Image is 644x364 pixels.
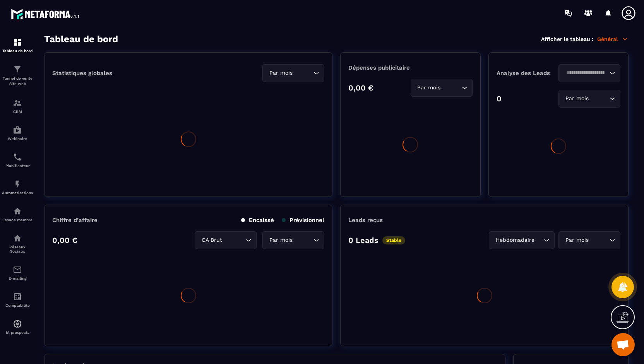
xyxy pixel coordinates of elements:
a: schedulerschedulerPlanificateur [2,147,33,174]
h3: Tableau de bord [44,34,118,44]
p: Leads reçus [348,217,383,224]
input: Search for option [442,84,460,92]
p: Analyse des Leads [497,70,558,77]
a: accountantaccountantComptabilité [2,286,33,313]
img: email [13,265,22,274]
a: formationformationTunnel de vente Site web [2,59,33,92]
p: Chiffre d’affaire [52,217,98,224]
p: Tableau de bord [2,49,33,53]
img: social-network [13,234,22,243]
p: Automatisations [2,191,33,195]
img: scheduler [13,152,22,162]
p: 0 Leads [348,236,379,245]
p: Prévisionnel [282,217,324,224]
img: automations [13,319,22,328]
p: 0 [497,94,502,103]
span: CA Brut [200,236,224,244]
img: automations [13,179,22,189]
span: Par mois [563,94,590,103]
div: Search for option [411,79,473,97]
img: accountant [13,292,22,301]
p: Afficher le tableau : [541,36,593,42]
div: Search for option [489,231,555,249]
a: automationsautomationsWebinaire [2,120,33,147]
input: Search for option [536,236,542,244]
p: 0,00 € [52,236,77,245]
span: Par mois [267,236,294,244]
div: Search for option [262,64,324,82]
div: Search for option [195,231,257,249]
a: emailemailE-mailing [2,259,33,286]
p: Tunnel de vente Site web [2,76,33,87]
div: Ouvrir le chat [611,333,635,356]
p: Espace membre [2,218,33,222]
input: Search for option [294,236,312,244]
input: Search for option [224,236,244,244]
img: formation [13,65,22,74]
span: Par mois [267,69,294,77]
p: 0,00 € [348,83,373,92]
a: automationsautomationsAutomatisations [2,174,33,201]
input: Search for option [590,236,608,244]
a: formationformationTableau de bord [2,32,33,59]
p: E-mailing [2,276,33,280]
a: formationformationCRM [2,92,33,120]
span: Hebdomadaire [494,236,536,244]
a: automationsautomationsEspace membre [2,201,33,228]
input: Search for option [590,94,608,103]
p: Dépenses publicitaire [348,64,472,71]
a: social-networksocial-networkRéseaux Sociaux [2,228,33,259]
div: Search for option [558,64,620,82]
p: Comptabilité [2,303,33,308]
p: Encaissé [241,217,274,224]
p: CRM [2,109,33,114]
input: Search for option [563,69,608,77]
div: Search for option [262,231,324,249]
p: IA prospects [2,330,33,335]
div: Search for option [558,231,620,249]
img: formation [13,98,22,108]
img: logo [11,7,80,21]
p: Réseaux Sociaux [2,245,33,253]
span: Par mois [563,236,590,244]
p: Général [597,36,629,43]
div: Search for option [558,90,620,108]
p: Planificateur [2,164,33,168]
img: automations [13,207,22,216]
img: automations [13,125,22,135]
p: Webinaire [2,137,33,141]
span: Par mois [416,84,442,92]
img: formation [13,38,22,47]
input: Search for option [294,69,312,77]
p: Stable [382,236,405,244]
p: Statistiques globales [52,70,112,77]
